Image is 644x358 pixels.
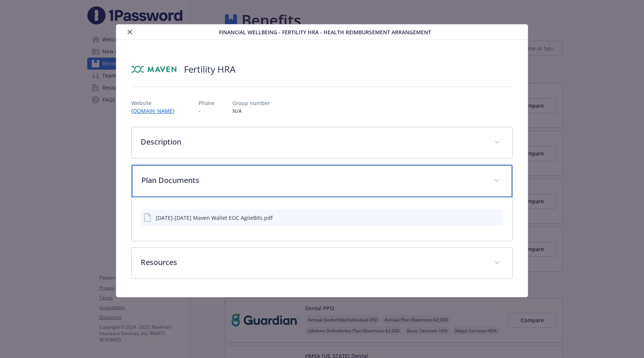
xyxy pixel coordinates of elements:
[141,175,485,186] p: Plan Documents
[481,214,488,222] button: download file
[141,257,485,268] p: Resources
[156,214,273,222] div: [DATE]-[DATE] Maven Wallet EOC AgileBits.pdf
[199,107,214,115] p: -
[132,248,512,279] div: Resources
[184,63,235,76] h2: Fertility HRA
[232,107,270,115] p: N/A
[494,214,500,222] button: preview file
[131,99,181,107] p: Website
[132,127,512,158] div: Description
[219,28,431,36] span: Financial Wellbeing - Fertility HRA - Health Reimbursement Arrangement
[64,24,580,297] div: details for plan Financial Wellbeing - Fertility HRA - Health Reimbursement Arrangement
[125,27,134,37] button: close
[132,165,512,197] div: Plan Documents
[131,58,176,81] img: Maven
[132,197,512,241] div: Plan Documents
[199,99,214,107] p: Phone
[232,99,270,107] p: Group number
[131,107,181,114] a: [DOMAIN_NAME]
[141,136,485,148] p: Description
